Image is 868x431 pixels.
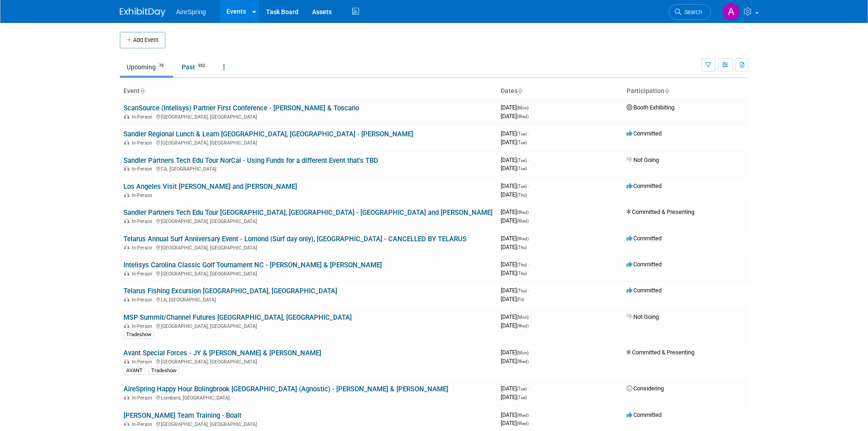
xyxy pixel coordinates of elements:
[517,386,527,391] span: (Tue)
[501,235,531,242] span: [DATE]
[501,385,529,392] span: [DATE]
[123,358,493,365] div: [GEOGRAPHIC_DATA], [GEOGRAPHIC_DATA]
[501,130,529,137] span: [DATE]
[501,270,527,276] span: [DATE]
[123,165,493,172] div: CA, [GEOGRAPHIC_DATA]
[124,297,129,301] img: In-Person Event
[627,261,662,268] span: Committed
[132,271,155,277] span: In-Person
[124,166,129,171] img: In-Person Event
[123,420,493,427] div: [GEOGRAPHIC_DATA], [GEOGRAPHIC_DATA]
[528,385,529,392] span: -
[501,394,527,400] span: [DATE]
[124,218,129,223] img: In-Person Event
[501,165,527,171] span: [DATE]
[124,140,129,145] img: In-Person Event
[124,271,129,275] img: In-Person Event
[140,87,144,94] a: Sort by Event Name
[517,158,527,163] span: (Tue)
[627,208,694,215] span: Committed & Presenting
[123,130,413,138] a: Sandler Regional Lunch & Learn [GEOGRAPHIC_DATA], [GEOGRAPHIC_DATA] - [PERSON_NAME]
[123,217,493,224] div: [GEOGRAPHIC_DATA], [GEOGRAPHIC_DATA]
[123,270,493,277] div: [GEOGRAPHIC_DATA], [GEOGRAPHIC_DATA]
[123,394,493,401] div: Lombard, [GEOGRAPHIC_DATA]
[132,140,155,146] span: In-Person
[517,236,529,241] span: (Wed)
[132,297,155,303] span: In-Person
[123,367,145,375] div: AVANT
[528,130,529,137] span: -
[501,113,529,119] span: [DATE]
[518,87,522,94] a: Sort by Start Date
[501,411,531,418] span: [DATE]
[149,367,179,375] div: Tradeshow
[530,235,531,242] span: -
[123,411,241,420] a: [PERSON_NAME] Team Training - Boalt
[517,323,529,328] span: (Wed)
[669,4,711,20] a: Search
[623,83,749,99] th: Participation
[501,244,527,250] span: [DATE]
[501,313,531,320] span: [DATE]
[123,313,352,322] a: MSP Summit/Channel Futures [GEOGRAPHIC_DATA], [GEOGRAPHIC_DATA]
[124,192,129,197] img: In-Person Event
[123,322,493,329] div: [GEOGRAPHIC_DATA], [GEOGRAPHIC_DATA]
[517,288,527,293] span: (Thu)
[517,297,524,302] span: (Fri)
[517,350,529,355] span: (Mon)
[627,411,662,418] span: Committed
[123,113,493,120] div: [GEOGRAPHIC_DATA], [GEOGRAPHIC_DATA]
[156,62,166,69] span: 79
[517,192,527,197] span: (Thu)
[627,182,662,189] span: Committed
[120,58,173,76] a: Upcoming79
[517,166,527,171] span: (Tue)
[517,395,527,400] span: (Tue)
[123,349,321,357] a: Avant Special Forces - JY & [PERSON_NAME] & [PERSON_NAME]
[132,359,155,365] span: In-Person
[123,208,493,217] a: Sandler Partners Tech Edu Tour [GEOGRAPHIC_DATA], [GEOGRAPHIC_DATA] - [GEOGRAPHIC_DATA] and [PERS...
[132,245,155,251] span: In-Person
[627,235,662,242] span: Committed
[132,166,155,172] span: In-Person
[517,218,529,223] span: (Wed)
[530,411,531,418] span: -
[120,8,165,17] img: ExhibitDay
[530,208,531,215] span: -
[132,421,155,427] span: In-Person
[501,104,531,111] span: [DATE]
[528,182,529,189] span: -
[124,395,129,400] img: In-Person Event
[517,210,529,215] span: (Wed)
[530,349,531,356] span: -
[124,359,129,363] img: In-Person Event
[528,287,529,294] span: -
[501,322,529,329] span: [DATE]
[501,296,524,302] span: [DATE]
[501,349,531,356] span: [DATE]
[124,323,129,328] img: In-Person Event
[176,8,206,16] span: AireSpring
[132,323,155,329] span: In-Person
[120,32,165,48] button: Add Event
[501,191,527,198] span: [DATE]
[517,271,527,276] span: (Thu)
[530,313,531,320] span: -
[497,83,623,99] th: Dates
[627,156,659,163] span: Not Going
[123,385,448,393] a: AireSpring Happy Hour Bolingbrook [GEOGRAPHIC_DATA] (Agnostic) - [PERSON_NAME] & [PERSON_NAME]
[517,245,527,250] span: (Thu)
[501,156,529,163] span: [DATE]
[517,315,529,320] span: (Mon)
[123,139,493,146] div: [GEOGRAPHIC_DATA], [GEOGRAPHIC_DATA]
[123,104,359,112] a: ScanSource (Intelisys) Partner First Conference - [PERSON_NAME] & Toscano
[124,114,129,119] img: In-Person Event
[501,261,529,268] span: [DATE]
[517,140,527,145] span: (Tue)
[120,83,497,99] th: Event
[501,358,529,364] span: [DATE]
[517,184,527,189] span: (Tue)
[175,58,215,76] a: Past952
[132,192,155,198] span: In-Person
[123,156,378,165] a: Sandler Partners Tech Edu Tour NorCal - Using Funds for a different Event that's TBD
